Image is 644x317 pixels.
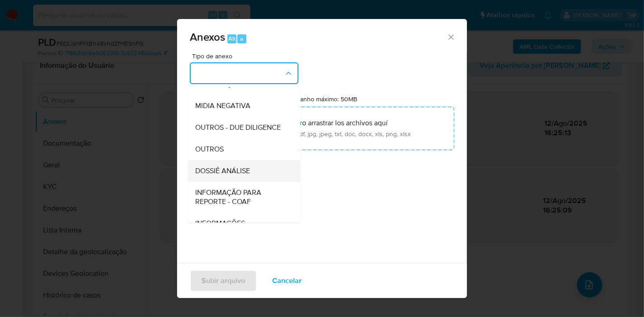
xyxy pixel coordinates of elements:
span: Tipo de anexo [192,53,301,59]
span: Alt [228,34,235,43]
label: Tamanho máximo: 50MB [289,95,358,103]
button: Cancelar [260,270,313,292]
button: Cerrar [447,33,455,41]
span: a [240,34,243,43]
span: OUTROS - DUE DILIGENCE [195,123,281,132]
span: INFORMAÇÃO PARA REPORTE - COAF [195,188,288,206]
span: Cancelar [272,271,302,291]
span: INFORMAÇÃO SCREENING [195,80,282,89]
span: OUTROS [195,145,224,154]
span: INFORMAÇÕES SOCIETÁRIAS [195,219,288,237]
span: MIDIA NEGATIVA [195,101,250,110]
span: Anexos [190,29,225,45]
span: DOSSIÊ ANÁLISE [195,166,250,175]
